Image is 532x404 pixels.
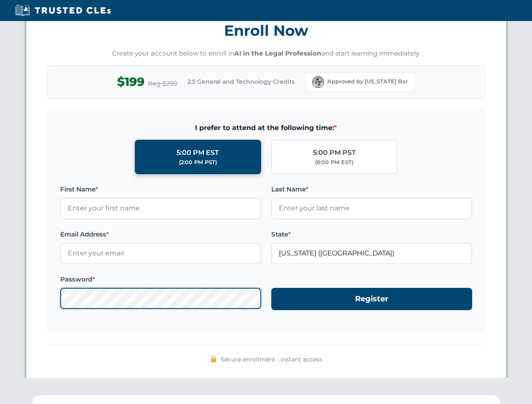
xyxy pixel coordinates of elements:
[47,17,486,44] h3: Enroll Now
[60,243,261,264] input: Enter your email
[60,122,472,133] span: I prefer to attend at the following time:
[47,49,486,58] p: Create your account below to enroll in and start learning immediately.
[315,158,353,167] div: (8:00 PM EST)
[148,79,177,89] span: Reg $299
[221,355,322,364] span: Secure enrollment • Instant access
[271,184,472,194] label: Last Name
[313,147,356,158] div: 5:00 PM PST
[271,229,472,239] label: State
[210,356,217,362] img: 🔒
[60,184,261,194] label: First Name
[13,4,113,17] img: Trusted CLEs
[234,49,321,57] strong: AI in the Legal Profession
[187,77,295,86] span: 2.5 General and Technology Credits
[60,229,261,239] label: Email Address
[117,72,144,91] span: $199
[271,243,472,264] input: Florida (FL)
[60,274,261,284] label: Password
[271,288,472,310] button: Register
[312,76,324,88] img: Florida Bar
[327,77,408,86] span: Approved by [US_STATE] Bar
[176,147,219,158] div: 5:00 PM EST
[271,198,472,219] input: Enter your last name
[179,158,217,167] div: (2:00 PM PST)
[60,198,261,219] input: Enter your first name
